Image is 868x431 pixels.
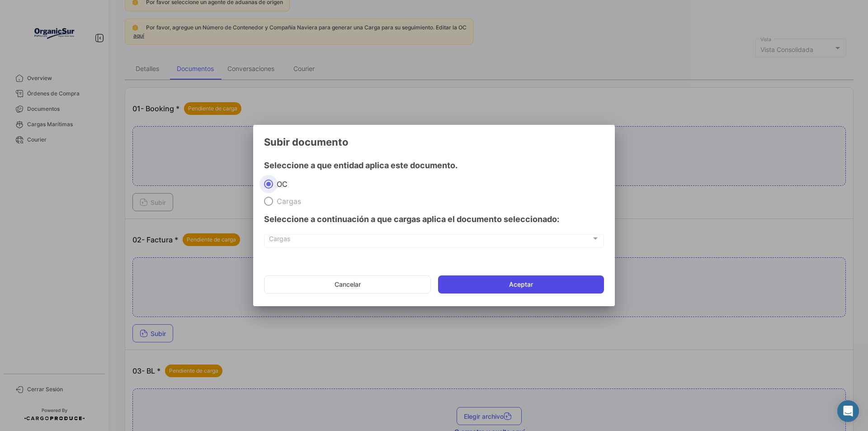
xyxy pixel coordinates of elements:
button: Cancelar [264,275,431,294]
h4: Seleccione a que entidad aplica este documento. [264,159,604,172]
h3: Subir documento [264,136,604,148]
h4: Seleccione a continuación a que cargas aplica el documento seleccionado: [264,213,604,226]
button: Aceptar [438,275,604,294]
span: Cargas [273,197,301,206]
div: Abrir Intercom Messenger [837,400,859,422]
span: OC [273,180,288,189]
span: Cargas [269,237,591,244]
